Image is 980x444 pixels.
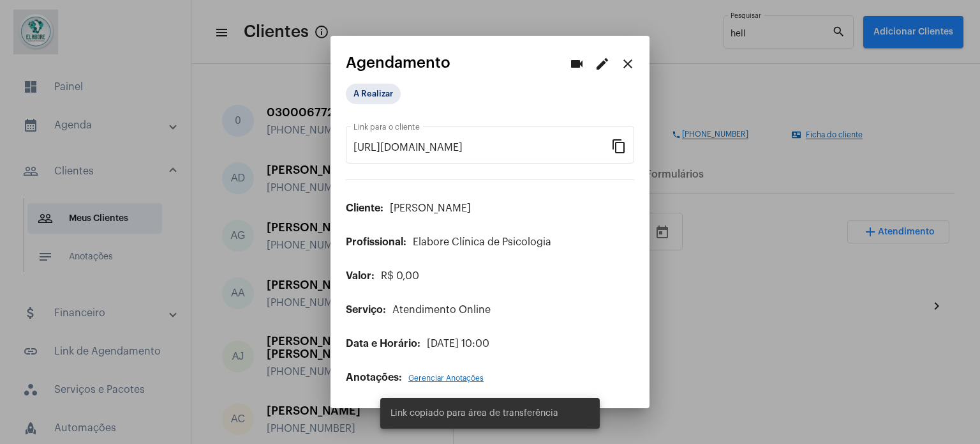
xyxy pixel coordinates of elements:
[390,407,558,420] span: Link copiado para área de transferência
[620,56,635,72] mat-icon: close
[346,372,402,383] span: Anotações:
[353,142,611,153] input: Link
[390,203,471,213] span: [PERSON_NAME]
[392,305,491,315] span: Atendimento Online
[346,203,383,213] span: Cliente:
[408,374,484,382] span: Gerenciar Anotações
[413,237,551,247] span: Elabore Clínica de Psicologia
[346,237,406,247] span: Profissional:
[346,339,420,349] span: Data e Horário:
[346,271,375,281] span: Valor:
[346,54,450,71] span: Agendamento
[346,305,386,315] span: Serviço:
[611,138,627,153] mat-icon: content_copy
[346,84,401,104] mat-chip: A Realizar
[427,339,489,349] span: [DATE] 10:00
[569,56,584,72] mat-icon: videocam
[595,56,610,72] mat-icon: edit
[381,271,419,281] span: R$ 0,00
